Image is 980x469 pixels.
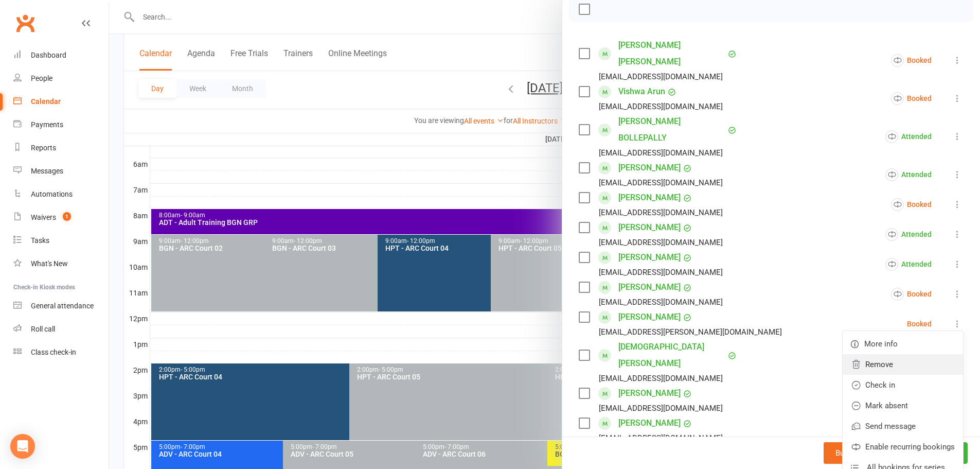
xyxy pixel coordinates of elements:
[885,228,932,241] div: Attended
[31,120,63,129] div: Payments
[618,279,681,296] a: [PERSON_NAME]
[31,213,56,221] div: Waivers
[13,160,109,183] a: Messages
[13,67,109,90] a: People
[31,167,63,175] div: Messages
[599,266,723,279] div: [EMAIL_ADDRESS][DOMAIN_NAME]
[12,10,38,36] a: Clubworx
[618,385,681,402] a: [PERSON_NAME]
[843,334,963,354] a: More info
[599,325,782,339] div: [EMAIL_ADDRESS][PERSON_NAME][DOMAIN_NAME]
[843,416,963,437] a: Send message
[618,37,725,70] a: [PERSON_NAME] [PERSON_NAME]
[13,294,109,318] a: General attendance kiosk mode
[907,320,932,327] div: Booked
[599,70,723,83] div: [EMAIL_ADDRESS][DOMAIN_NAME]
[13,206,109,229] a: Waivers 1
[843,437,963,457] a: Enable recurring bookings
[31,97,61,106] div: Calendar
[13,341,109,364] a: Class kiosk mode
[31,190,73,198] div: Automations
[31,325,55,333] div: Roll call
[618,415,681,431] a: [PERSON_NAME]
[31,259,68,268] div: What's New
[618,339,725,372] a: [DEMOGRAPHIC_DATA][PERSON_NAME]
[618,160,681,176] a: [PERSON_NAME]
[618,309,681,325] a: [PERSON_NAME]
[31,348,76,356] div: Class check-in
[618,219,681,236] a: [PERSON_NAME]
[864,338,898,350] span: More info
[10,434,35,459] div: Open Intercom Messenger
[599,206,723,219] div: [EMAIL_ADDRESS][DOMAIN_NAME]
[891,198,932,211] div: Booked
[599,236,723,249] div: [EMAIL_ADDRESS][DOMAIN_NAME]
[618,83,665,100] a: Vishwa Arun
[885,258,932,271] div: Attended
[13,229,109,252] a: Tasks
[13,90,109,113] a: Calendar
[13,136,109,160] a: Reports
[13,183,109,206] a: Automations
[13,44,109,67] a: Dashboard
[618,113,725,146] a: [PERSON_NAME] BOLLEPALLY
[13,318,109,341] a: Roll call
[618,249,681,266] a: [PERSON_NAME]
[885,168,932,181] div: Attended
[13,252,109,275] a: What's New
[891,92,932,105] div: Booked
[31,236,49,245] div: Tasks
[599,100,723,113] div: [EMAIL_ADDRESS][DOMAIN_NAME]
[599,402,723,415] div: [EMAIL_ADDRESS][DOMAIN_NAME]
[31,302,94,310] div: General attendance
[13,113,109,136] a: Payments
[31,144,56,152] div: Reports
[824,442,913,464] button: Bulk add attendees
[599,431,723,445] div: [EMAIL_ADDRESS][DOMAIN_NAME]
[31,74,52,82] div: People
[843,375,963,395] a: Check in
[843,354,963,375] a: Remove
[31,51,66,59] div: Dashboard
[885,130,932,143] div: Attended
[891,54,932,67] div: Booked
[63,212,71,221] span: 1
[599,296,723,309] div: [EMAIL_ADDRESS][DOMAIN_NAME]
[599,372,723,385] div: [EMAIL_ADDRESS][DOMAIN_NAME]
[891,288,932,301] div: Booked
[618,189,681,206] a: [PERSON_NAME]
[843,395,963,416] a: Mark absent
[599,176,723,189] div: [EMAIL_ADDRESS][DOMAIN_NAME]
[599,146,723,160] div: [EMAIL_ADDRESS][DOMAIN_NAME]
